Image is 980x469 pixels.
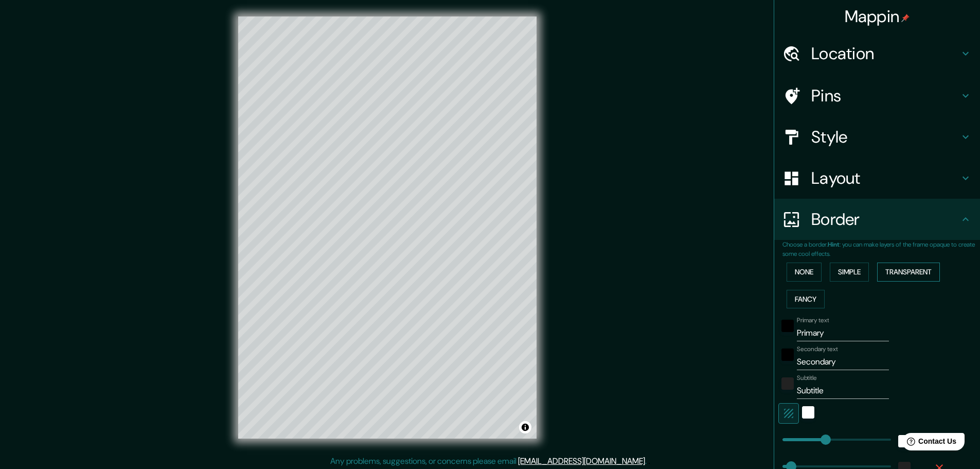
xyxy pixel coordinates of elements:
[811,43,959,64] h4: Location
[781,349,794,361] button: black
[774,116,980,158] div: Style
[518,456,645,466] a: [EMAIL_ADDRESS][DOMAIN_NAME]
[787,290,825,309] button: Fancy
[797,374,817,383] label: Subtitle
[830,263,869,282] button: Simple
[648,455,650,467] div: .
[774,33,980,74] div: Location
[647,455,648,467] div: .
[782,240,980,258] p: Choose a border. : you can make layers of the frame opaque to create some cool effects.
[519,421,531,433] button: Toggle attribution
[774,158,980,199] div: Layout
[781,320,794,332] button: black
[811,85,959,106] h4: Pins
[787,263,822,282] button: None
[797,345,838,354] label: Secondary text
[781,377,794,390] button: color-222222
[797,316,829,325] label: Primary text
[828,240,840,249] b: Hint
[901,14,910,22] img: pin-icon.png
[811,209,959,230] h4: Border
[877,263,940,282] button: Transparent
[774,75,980,116] div: Pins
[811,168,959,188] h4: Layout
[888,429,969,458] iframe: Help widget launcher
[811,127,959,147] h4: Style
[330,455,647,467] p: Any problems, suggestions, or concerns please email .
[774,199,980,240] div: Border
[845,6,910,27] h4: Mappin
[802,406,814,419] button: white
